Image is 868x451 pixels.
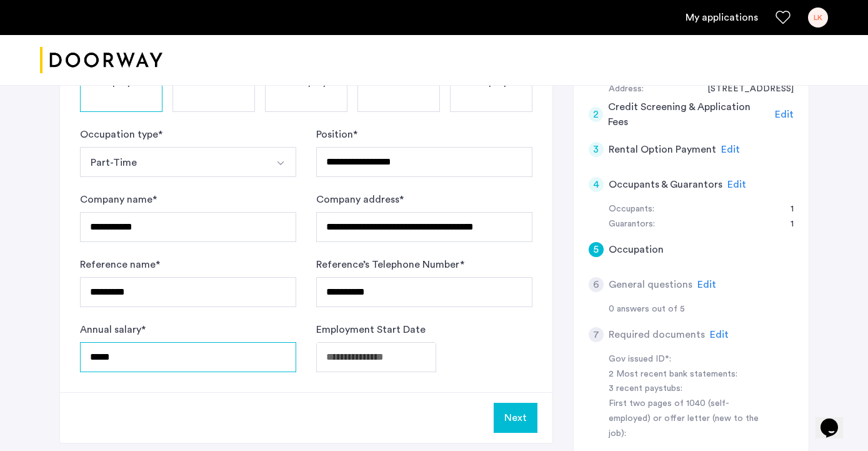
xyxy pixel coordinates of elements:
[80,127,162,142] label: Occupation type *
[589,107,604,122] div: 2
[697,280,716,290] span: Edit
[775,109,794,119] span: Edit
[80,192,157,207] label: Company name *
[589,277,604,292] div: 6
[80,257,160,272] label: Reference name *
[80,322,146,337] label: Annual salary *
[316,192,404,207] label: Company address *
[609,217,655,232] div: Guarantors:
[778,217,794,232] div: 1
[609,177,722,192] h5: Occupants & Guarantors
[609,352,766,367] div: Gov issued ID*:
[266,147,296,177] button: Select option
[276,158,286,168] img: arrow
[609,142,716,157] h5: Rental Option Payment
[494,403,537,433] button: Next
[609,277,692,292] h5: General questions
[609,382,766,397] div: 3 recent paystubs:
[721,144,740,155] span: Edit
[609,82,644,97] div: Address:
[609,397,766,442] div: First two pages of 1040 (self-employed) or offer letter (new to the job):
[316,322,426,337] label: Employment Start Date
[727,180,746,190] span: Edit
[316,127,357,142] label: Position *
[710,330,729,340] span: Edit
[695,82,794,97] div: 224 16th Street, #1
[589,242,604,257] div: 5
[589,142,604,157] div: 3
[316,257,464,272] label: Reference’s Telephone Number *
[589,177,604,192] div: 4
[609,242,664,257] h5: Occupation
[40,37,162,84] img: logo
[816,401,856,438] iframe: chat widget
[778,202,794,217] div: 1
[40,37,162,84] a: Cazamio logo
[609,302,794,317] div: 0 answers out of 5
[609,327,705,342] h5: Required documents
[589,327,604,342] div: 7
[80,147,267,177] button: Select option
[316,342,436,372] input: Employment Start Date
[808,8,828,28] div: LK
[686,10,758,25] a: My application
[609,367,766,382] div: 2 Most recent bank statements:
[608,99,770,129] h5: Credit Screening & Application Fees
[776,10,791,25] a: Favorites
[609,202,654,217] div: Occupants:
